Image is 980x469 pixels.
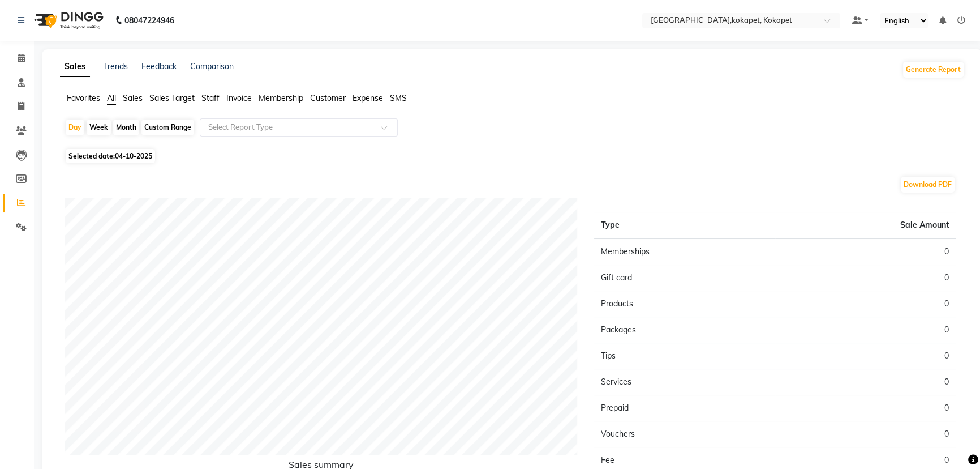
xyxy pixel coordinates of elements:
span: Staff [201,93,220,103]
div: Week [87,120,111,135]
td: 0 [775,238,956,265]
td: 0 [775,421,956,447]
th: Type [594,212,775,239]
span: 04-10-2025 [115,152,152,160]
td: Services [594,369,775,395]
td: 0 [775,369,956,395]
span: SMS [390,93,407,103]
td: 0 [775,395,956,421]
div: Day [66,120,84,135]
span: Sales Target [149,93,195,103]
span: Expense [353,93,383,103]
span: Sales [123,93,143,103]
button: Download PDF [901,177,955,193]
td: Prepaid [594,395,775,421]
a: Feedback [141,61,177,71]
span: Selected date: [66,149,155,163]
span: Invoice [226,93,252,103]
td: 0 [775,317,956,343]
td: Gift card [594,265,775,291]
button: Generate Report [903,62,964,78]
th: Sale Amount [775,212,956,239]
td: Memberships [594,238,775,265]
td: 0 [775,343,956,369]
td: Tips [594,343,775,369]
b: 08047224946 [124,5,174,36]
span: Membership [259,93,303,103]
div: Custom Range [141,120,194,135]
td: Products [594,291,775,317]
td: 0 [775,291,956,317]
td: Vouchers [594,421,775,447]
span: Customer [310,93,346,103]
span: Favorites [67,93,100,103]
span: All [107,93,116,103]
a: Sales [60,57,90,77]
td: 0 [775,265,956,291]
img: logo [29,5,106,36]
td: Packages [594,317,775,343]
div: Month [113,120,139,135]
a: Trends [104,61,128,71]
a: Comparison [190,61,234,71]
